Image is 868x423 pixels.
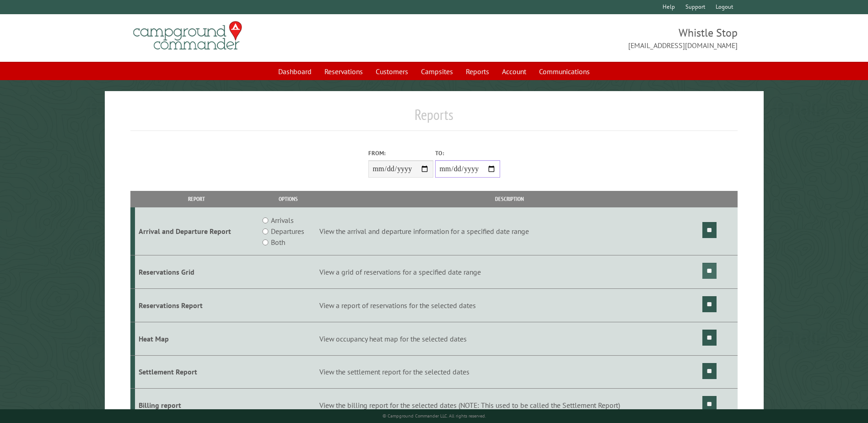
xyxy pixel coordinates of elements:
td: Settlement Report [135,355,258,389]
label: Arrivals [271,215,294,226]
h1: Reports [130,106,737,131]
label: To: [435,149,500,157]
a: Dashboard [273,63,317,80]
small: © Campground Commander LLC. All rights reserved. [383,413,486,419]
td: Arrival and Departure Report [135,207,258,255]
td: View the billing report for the selected dates (NOTE: This used to be called the Settlement Report) [318,389,701,422]
a: Campsites [415,63,458,80]
td: View occupancy heat map for the selected dates [318,322,701,355]
label: Departures [271,226,304,237]
a: Communications [534,63,595,80]
td: Reservations Report [135,288,258,322]
th: Description [318,191,701,207]
label: From: [368,149,433,157]
a: Reservations [319,63,368,80]
a: Reports [460,63,495,80]
td: View the arrival and departure information for a specified date range [318,207,701,255]
img: Campground Commander [130,18,245,54]
td: Reservations Grid [135,255,258,289]
td: View the settlement report for the selected dates [318,355,701,389]
label: Both [271,237,285,248]
th: Options [258,191,318,207]
td: Heat Map [135,322,258,355]
td: View a report of reservations for the selected dates [318,288,701,322]
a: Customers [370,63,414,80]
span: Whistle Stop [EMAIL_ADDRESS][DOMAIN_NAME] [434,25,738,51]
a: Account [496,63,532,80]
td: View a grid of reservations for a specified date range [318,255,701,289]
td: Billing report [135,389,258,422]
th: Report [135,191,258,207]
